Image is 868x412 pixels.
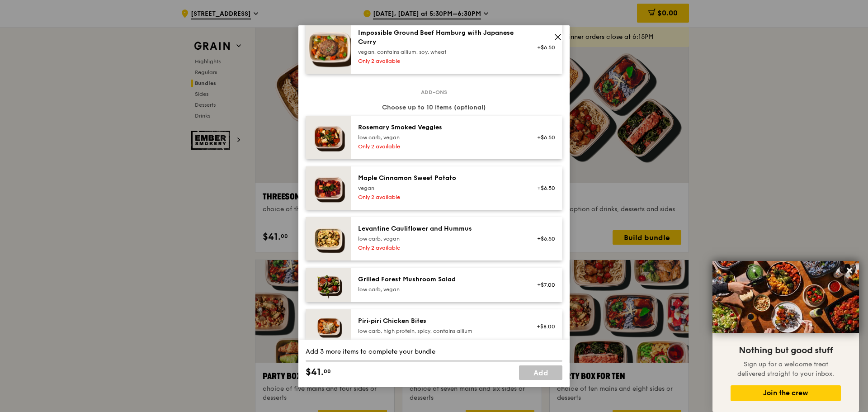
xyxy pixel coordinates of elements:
[306,166,351,210] img: daily_normal_Maple_Cinnamon_Sweet_Potato__Horizontal_.jpg
[358,185,520,192] div: vegan
[531,323,555,330] div: +$8.00
[358,48,520,56] div: vegan, contains allium, soy, wheat
[358,143,520,150] div: Only 2 available
[358,194,520,201] div: Only 2 available
[358,235,520,242] div: low carb, vegan
[306,268,351,302] img: daily_normal_Grilled-Forest-Mushroom-Salad-HORZ.jpg
[358,57,520,65] div: Only 2 available
[531,281,555,289] div: +$7.00
[306,309,351,344] img: daily_normal_Piri-Piri-Chicken-Bites-HORZ.jpg
[358,123,520,132] div: Rosemary Smoked Veggies
[417,89,451,96] span: Add-ons
[358,134,520,141] div: low carb, vegan
[842,263,857,278] button: Close
[358,244,520,251] div: Only 2 available
[358,275,520,284] div: Grilled Forest Mushroom Salad
[306,217,351,260] img: daily_normal_Levantine_Cauliflower_and_Hummus__Horizontal_.jpg
[519,365,562,380] a: Add
[712,261,859,333] img: DSC07876-Edit02-Large.jpeg
[306,116,351,159] img: daily_normal_Thyme-Rosemary-Zucchini-HORZ.jpg
[739,345,833,356] span: Nothing but good stuff
[531,134,555,141] div: +$6.50
[731,385,841,401] button: Join the crew
[531,235,555,242] div: +$6.50
[358,317,520,326] div: Piri‑piri Chicken Bites
[358,286,520,293] div: low carb, vegan
[358,224,520,233] div: Levantine Cauliflower and Hummus
[324,368,331,375] span: 00
[306,365,324,379] span: $41.
[358,327,520,335] div: low carb, high protein, spicy, contains allium
[306,103,562,112] div: Choose up to 10 items (optional)
[306,347,562,356] div: Add 3 more items to complete your bundle
[531,44,555,51] div: +$6.50
[358,28,520,47] div: Impossible Ground Beef Hamburg with Japanese Curry
[531,185,555,192] div: +$6.50
[737,360,834,378] span: Sign up for a welcome treat delivered straight to your inbox.
[306,21,351,74] img: daily_normal_HORZ-Impossible-Hamburg-With-Japanese-Curry.jpg
[358,174,520,183] div: Maple Cinnamon Sweet Potato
